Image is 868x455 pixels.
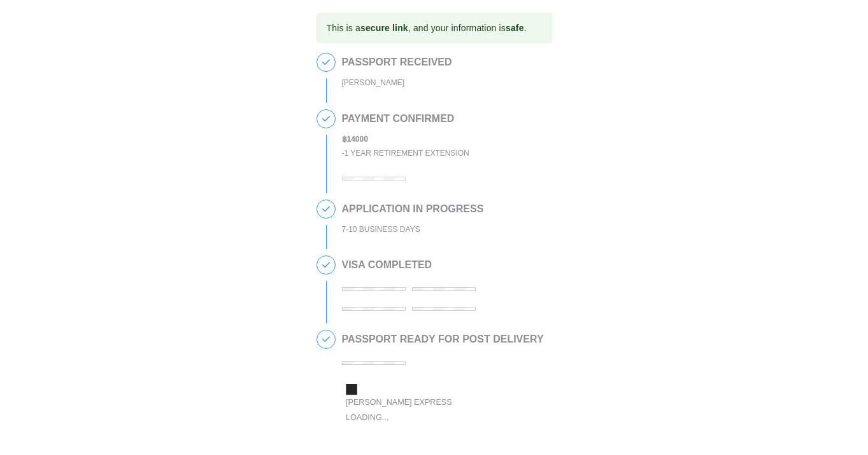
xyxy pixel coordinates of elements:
span: 5 [317,330,335,348]
span: 1 [317,53,335,71]
span: 4 [317,256,335,274]
div: This is a , and your information is . [327,17,527,39]
div: - 1 Year Retirement Extension [342,146,469,161]
span: 3 [317,200,335,218]
div: [PERSON_NAME] [342,76,452,90]
h2: APPLICATION IN PROGRESS [342,203,484,215]
div: [PERSON_NAME] Express Loading... [345,395,479,425]
span: 2 [317,110,335,128]
div: 7-10 BUSINESS DAYS [342,222,484,237]
h2: VISA COMPLETED [342,259,546,271]
b: safe [506,23,524,33]
h2: PAYMENT CONFIRMED [342,113,469,125]
b: ฿ 14000 [342,135,368,144]
h2: PASSPORT READY FOR POST DELIVERY [342,334,544,345]
h2: PASSPORT RECEIVED [342,57,452,68]
b: secure link [360,23,408,33]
